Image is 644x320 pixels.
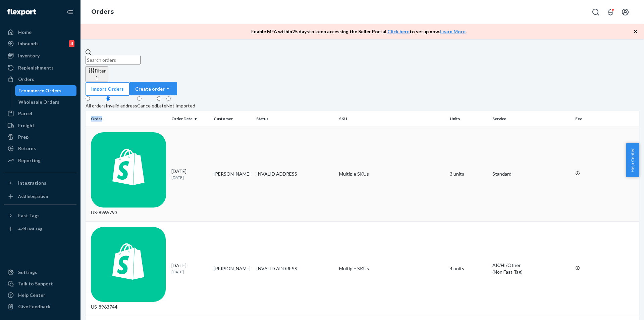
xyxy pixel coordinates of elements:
button: Open notifications [604,5,617,19]
a: Settings [4,267,76,278]
th: Units [447,111,490,127]
div: [DATE] [171,168,209,180]
a: Wholesale Orders [15,97,77,107]
button: Import Orders [86,82,129,96]
div: [DATE] [171,262,209,275]
th: Order [86,111,169,127]
div: Inbounds [18,40,39,47]
div: Parcel [18,110,32,117]
div: 4 [69,40,74,47]
div: Talk to Support [18,280,53,287]
p: Enable MFA within 25 days to keep accessing the Seller Portal. to setup now. . [251,28,467,35]
p: AK/HI/Other [492,262,570,269]
a: Inventory [4,50,76,61]
div: US-8963744 [91,227,166,311]
div: Integrations [18,180,46,186]
button: Open account menu [619,5,632,19]
input: All orders [86,96,90,101]
a: Returns [4,143,76,154]
a: Ecommerce Orders [15,85,77,96]
div: Canceled [137,102,157,109]
a: Inbounds4 [4,38,76,49]
div: Wholesale Orders [18,99,59,105]
div: US-8965793 [91,132,166,216]
td: [PERSON_NAME] [211,221,254,316]
div: Not Imported [166,102,195,109]
button: Close Navigation [63,5,76,19]
div: (Non Fast Tag) [492,269,570,275]
a: Talk to Support [4,278,76,289]
input: Not Imported [166,96,171,101]
a: Orders [4,74,76,85]
a: Add Integration [4,191,76,202]
input: Search orders [86,56,141,64]
div: Filter [88,67,106,81]
a: Prep [4,132,76,142]
th: Order Date [169,111,211,127]
a: Freight [4,120,76,131]
div: Prep [18,134,29,140]
a: Help Center [4,290,76,301]
button: Fast Tags [4,210,76,221]
div: All orders [86,102,106,109]
div: Reporting [18,157,41,164]
button: Create order [129,82,177,95]
img: Flexport logo [7,9,36,15]
a: Parcel [4,108,76,119]
div: Create order [135,85,171,92]
td: 3 units [447,127,490,222]
div: Returns [18,145,36,152]
div: Customer [214,116,251,122]
a: Add Fast Tag [4,224,76,234]
div: Replenishments [18,64,54,71]
td: Multiple SKUs [336,127,447,222]
ol: breadcrumbs [86,2,119,22]
button: Filter [86,66,108,82]
td: Multiple SKUs [336,221,447,316]
th: Status [254,111,337,127]
input: Invalid address [106,96,110,101]
a: Home [4,27,76,38]
td: [PERSON_NAME] [211,127,254,222]
input: Canceled [137,96,142,101]
div: Ecommerce Orders [18,87,61,94]
div: Late [157,102,166,109]
th: Service [490,111,573,127]
div: 1 [88,74,106,81]
div: INVALID ADDRESS [256,171,334,177]
div: Fast Tags [18,212,40,219]
button: Integrations [4,178,76,188]
input: Late [157,96,161,101]
div: Freight [18,122,35,129]
a: Replenishments [4,62,76,73]
div: Add Fast Tag [18,226,42,232]
div: Give Feedback [18,303,51,310]
div: Invalid address [106,102,137,109]
div: Home [18,29,32,36]
button: Help Center [626,143,639,177]
th: SKU [336,111,447,127]
div: Settings [18,269,37,276]
button: Open Search Box [589,5,602,19]
div: Help Center [18,292,45,299]
div: Orders [18,76,34,83]
p: [DATE] [171,175,209,180]
a: Orders [91,8,114,15]
div: INVALID ADDRESS [256,265,334,272]
p: [DATE] [171,269,209,275]
a: Click here [387,29,410,34]
div: Inventory [18,52,40,59]
a: Reporting [4,155,76,166]
p: Standard [492,171,570,177]
th: Fee [573,111,639,127]
td: 4 units [447,221,490,316]
a: Learn More [440,29,466,34]
div: Add Integration [18,193,48,199]
button: Give Feedback [4,301,76,312]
